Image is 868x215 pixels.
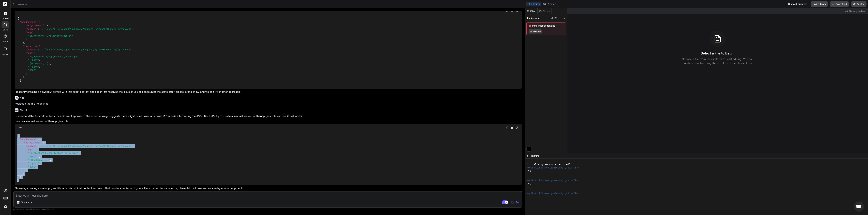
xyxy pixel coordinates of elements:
span: ^C [528,169,531,173]
h6: Bind AI [20,109,28,112]
span: "--port" [28,162,39,165]
span: Initializing WebContainer shell... [526,163,575,166]
span: : [40,45,42,48]
span: "C:/Users/T-Furm/AppData/Local/Programs/Python/Python313/python.exe" [40,145,133,148]
span: "E:/Agents/MCP/mcp_fastapi_server.py" [28,55,78,58]
span: "filesystem-mcp" [23,24,44,27]
span: , [78,55,80,58]
span: } [20,176,21,179]
span: } [20,79,21,82]
span: ~/y0kcklukd0sk6k1gcn36to6gry44is-fi4k [526,179,579,182]
span: , [39,162,40,165]
div: Github [538,10,551,13]
span: , [24,41,25,44]
div: Discord Support [786,1,809,7]
label: threads [2,17,9,20]
span: { [17,134,19,137]
span: , [50,62,51,65]
button: Invite Team [811,1,828,7]
span: fix_issues [13,3,27,6]
button: Download [830,1,849,7]
button: Execute [529,29,542,33]
span: ~/y0kcklukd0sk6k1gcn36to6gry44is-fi4k [526,166,579,169]
button: Save file [510,125,515,130]
button: Preview [541,2,558,6]
span: [ [36,148,38,151]
span: { [43,141,44,144]
span: } [23,41,24,44]
span: Show preview [849,10,865,13]
label: code [3,28,8,31]
p: Please try creating a new file with this exact content and see if that resolves the issue. If you... [15,90,522,94]
span: { [43,45,44,48]
span: "E:/Agents/MCP/mcp_fastapi_server.py" [28,152,78,155]
p: Choose a file from the explorer to start editing. You can create a new file using the + button in... [680,57,756,65]
span: , [133,27,134,30]
span: , [39,155,40,158]
span: : [36,138,38,141]
span: { [17,17,19,20]
span: [ [36,52,38,55]
span: "E:/Agents/MCP/filesystem_mcp.py" [28,34,73,37]
span: "--host" [28,155,39,158]
span: } [23,76,24,79]
span: fix_issues [527,16,539,20]
span: : [36,20,38,24]
span: ] [25,169,27,172]
span: { [47,24,48,27]
span: "args" [25,52,34,55]
code: mcp.json [52,120,64,123]
span: "mcpServers" [20,20,36,24]
span: "args" [25,31,34,34]
span: "--host" [28,59,39,62]
span: "[TECHNICAL_ID]" [28,62,50,65]
span: Install dependencies [529,24,564,27]
span: Json [17,126,22,129]
span: privacy [45,208,52,210]
label: Upload [2,53,8,56]
h3: Select a File to Begin [701,51,735,56]
img: settings [2,204,8,210]
code: mcp.json [45,187,57,190]
span: , [78,152,80,155]
span: : [38,27,39,30]
img: Pick Models [30,201,33,204]
button: Deploy [851,1,866,7]
span: "args" [25,148,34,151]
h6: You [20,96,25,99]
span: , [133,145,134,148]
p: Source [21,201,29,204]
p: Here's a minimal version of the file: [15,119,522,123]
span: : [34,31,35,34]
span: ❯ [526,169,528,173]
code: mcp.json [260,115,272,118]
span: >_ [527,154,530,157]
img: Open in Browser [516,126,519,129]
span: } [17,179,19,182]
span: : [44,24,46,27]
span: , [50,158,51,161]
span: "fastapi-mcp" [23,45,40,48]
p: I understand the frustration. Let's try a different approach. The error message suggests there mi... [15,114,522,118]
span: ] [25,38,27,41]
span: "command" [25,48,38,51]
span: , [39,65,40,68]
span: , [133,48,134,51]
button: − [863,153,866,159]
span: : [40,141,42,144]
span: ❯ [526,195,528,198]
span: "mcpServers" [20,138,36,141]
img: copy [506,126,508,129]
span: "8000" [28,165,36,168]
span: "command" [25,27,38,30]
code: mcp.json [45,90,57,94]
span: "C:/Users/T-Furm/AppData/Local/Programs/Python/Python313/python.exe" [40,48,133,51]
span: "fastapi-mcp" [23,141,40,144]
span: ] [25,72,27,75]
span: "C:/Users/T-Furm/AppData/Local/Programs/Python/Python313/python.exe" [40,27,133,30]
span: "8000" [28,69,36,72]
span: : [34,148,35,151]
p: Please try creating a new file with this minimal content and see if that resolves the issue. If y... [15,186,522,190]
span: "--port" [28,65,39,68]
span: , [39,59,40,62]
